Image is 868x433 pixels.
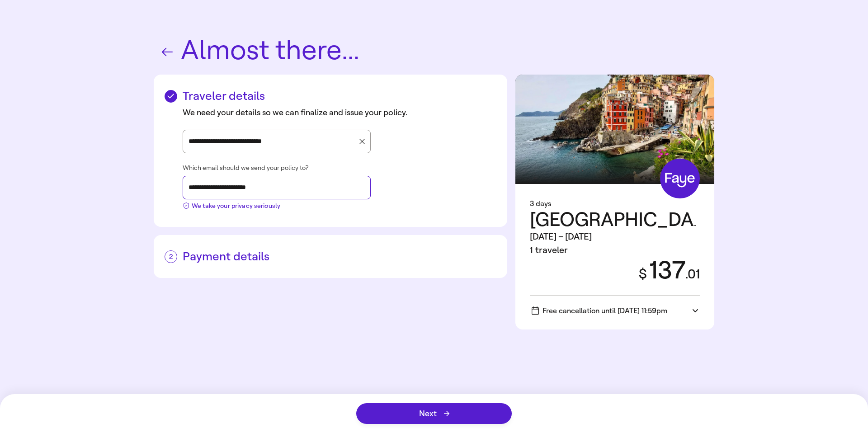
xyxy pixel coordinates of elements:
[192,201,280,211] span: We take your privacy seriously
[154,36,714,66] h1: Almost there...
[532,306,667,315] span: Free cancellation until [DATE] 11:59pm
[530,230,700,244] div: [DATE] – [DATE]
[165,89,496,103] h2: Traveler details
[419,409,449,418] span: Next
[189,135,356,148] input: Street address, city, state
[628,257,700,284] div: 137
[183,164,308,172] span: Which email should we send your policy to?
[183,199,280,211] button: We take your privacy seriously
[530,244,700,257] div: 1 traveler
[356,403,512,424] button: Next
[530,208,720,231] span: [GEOGRAPHIC_DATA]
[165,249,496,264] h2: Payment details
[685,267,700,282] span: . 01
[530,198,700,209] div: 3 days
[183,107,496,119] div: We need your details so we can finalize and issue your policy.
[639,266,647,282] span: $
